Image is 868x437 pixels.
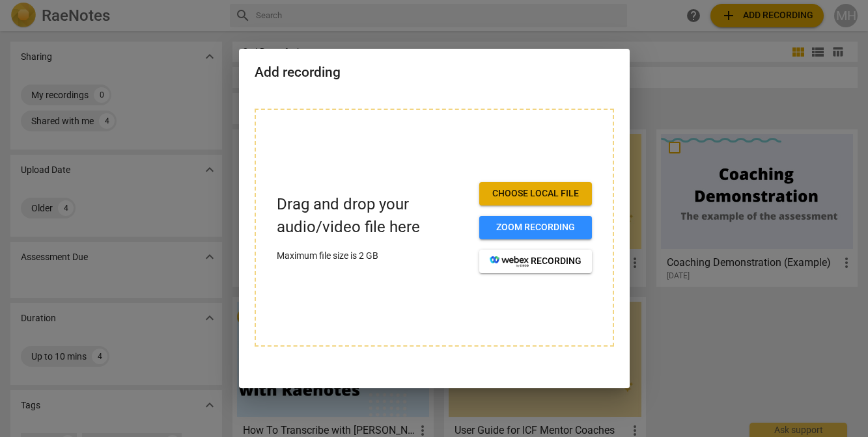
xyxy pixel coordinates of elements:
span: Zoom recording [490,221,581,234]
p: Maximum file size is 2 GB [277,249,469,263]
button: Zoom recording [479,216,592,239]
span: recording [490,255,581,268]
h2: Add recording [255,64,614,81]
button: Choose local file [479,182,592,205]
button: recording [479,250,592,273]
p: Drag and drop your audio/video file here [277,193,469,239]
span: Choose local file [490,187,581,200]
